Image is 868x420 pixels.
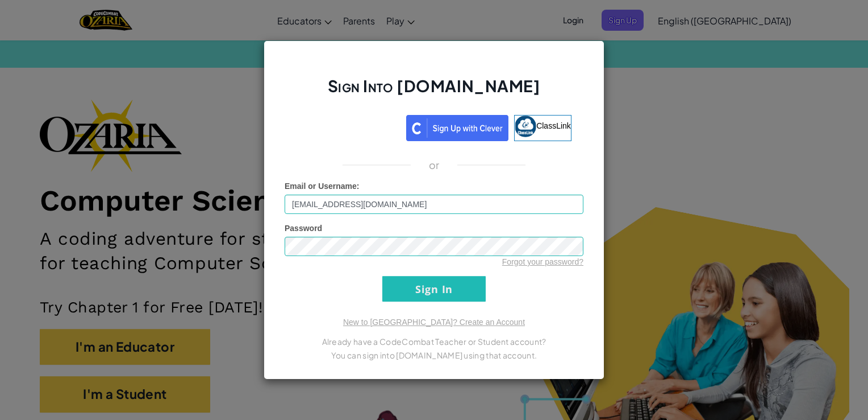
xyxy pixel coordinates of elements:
a: Forgot your password? [502,257,583,266]
span: Password [285,224,322,233]
input: Sign In [382,276,486,302]
span: Email or Username [285,182,357,191]
img: clever_sso_button@2x.png [406,115,508,141]
p: Already have a CodeCombat Teacher or Student account? [285,335,583,348]
p: You can sign into [DOMAIN_NAME] using that account. [285,348,583,362]
a: New to [GEOGRAPHIC_DATA]? Create an Account [343,318,525,327]
h2: Sign Into [DOMAIN_NAME] [285,75,583,108]
img: classlink-logo-small.png [515,116,536,137]
iframe: Diálogo de Acceder con Google [635,11,857,166]
label: : [285,180,360,192]
span: ClassLink [536,121,571,130]
p: or [429,158,440,172]
iframe: Botón de Acceder con Google [291,114,406,139]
